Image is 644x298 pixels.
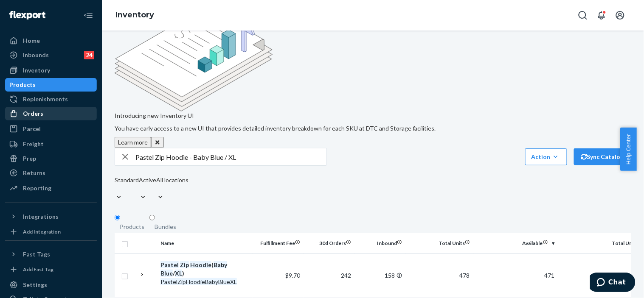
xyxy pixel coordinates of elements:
[5,137,97,151] a: Freight
[80,7,97,24] button: Close Navigation
[214,261,227,268] em: Baby
[590,273,636,294] iframe: Opens a widget where you can chat to one of our agents
[574,148,631,165] button: Sync Catalog
[285,272,300,279] span: $9.70
[23,140,44,148] div: Freight
[23,212,59,221] div: Integrations
[139,184,140,193] input: Active
[109,3,161,28] ol: breadcrumbs
[304,233,354,253] th: 30d Orders
[115,124,631,133] p: You have early access to a new UI that provides detailed inventory breakdown for each SKU at DTC ...
[157,233,253,253] th: Name
[190,261,211,268] em: Hoodie
[5,278,97,292] a: Settings
[115,10,154,19] a: Inventory
[115,111,631,120] p: Introducing new Inventory UI
[120,223,144,231] div: Products
[354,253,405,297] td: 158
[460,272,470,279] span: 478
[5,248,97,261] button: Fast Tags
[593,7,610,24] button: Open notifications
[23,51,49,59] div: Inbounds
[620,128,637,171] button: Help Center
[9,11,45,19] img: Flexport logo
[160,270,173,277] em: Blue
[115,176,139,184] div: Standard
[23,228,61,235] div: Add Integration
[5,181,97,195] a: Reporting
[84,51,94,59] div: 24
[23,95,68,103] div: Replenishments
[5,166,97,180] a: Returns
[532,153,561,161] div: Action
[160,278,237,285] em: PastelZipHoodieBabyBlueXL
[23,250,50,259] div: Fast Tags
[9,81,36,89] div: Products
[23,125,41,133] div: Parcel
[160,261,179,268] em: Pastel
[23,281,47,289] div: Settings
[180,261,189,268] em: Zip
[156,184,157,193] input: All locations
[23,154,36,163] div: Prep
[135,148,326,165] input: Search inventory by name or sku
[405,233,473,253] th: Total Units
[23,109,43,118] div: Orders
[5,34,97,47] a: Home
[5,48,97,62] a: Inbounds24
[175,270,182,277] em: XL
[160,261,249,278] div: ( / )
[149,215,155,220] input: Bundles
[115,137,151,148] button: Learn more
[139,176,156,184] div: Active
[155,223,176,231] div: Bundles
[151,137,164,148] button: Close
[23,169,45,177] div: Returns
[115,184,115,193] input: Standard
[5,210,97,223] button: Integrations
[23,66,50,75] div: Inventory
[23,266,53,273] div: Add Fast Tag
[115,215,120,220] input: Products
[5,227,97,237] a: Add Integration
[23,184,51,192] div: Reporting
[525,148,567,165] button: Action
[5,64,97,77] a: Inventory
[612,7,629,24] button: Open account menu
[5,78,97,92] a: Products
[5,265,97,275] a: Add Fast Tag
[156,176,188,184] div: All locations
[5,92,97,106] a: Replenishments
[5,122,97,136] a: Parcel
[253,233,304,253] th: Fulfillment Fee
[574,7,591,24] button: Open Search Box
[545,272,555,279] span: 471
[5,152,97,165] a: Prep
[115,6,273,111] img: new-reports-banner-icon.82668bd98b6a51aee86340f2a7b77ae3.png
[23,36,40,45] div: Home
[473,233,558,253] th: Available
[5,107,97,120] a: Orders
[304,253,354,297] td: 242
[354,233,405,253] th: Inbound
